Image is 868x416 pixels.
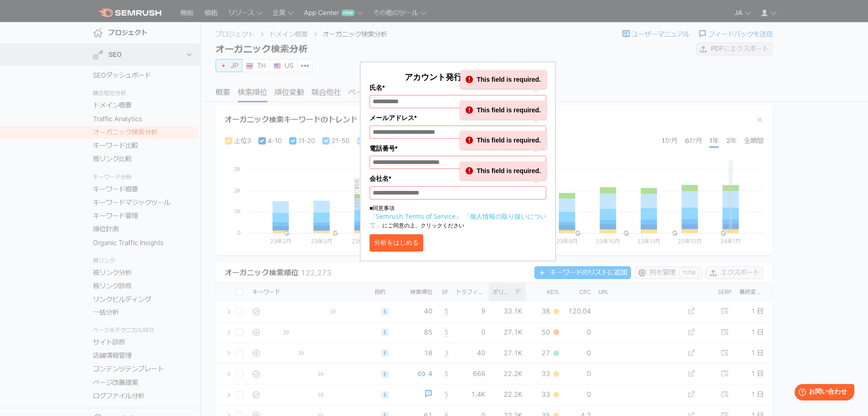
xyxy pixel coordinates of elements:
p: ■同意事項 にご同意の上、クリックください [370,204,546,230]
div: This field is required. [460,70,546,89]
label: メールアドレス* [370,113,546,123]
div: This field is required. [460,131,546,149]
span: アカウント発行して分析する [405,71,511,82]
div: This field is required. [460,101,546,119]
iframe: Help widget launcher [787,380,858,406]
a: 「個人情報の取り扱いについて」 [370,212,546,229]
div: This field is required. [460,162,546,180]
button: 分析をはじめる [370,234,423,252]
label: 電話番号* [370,143,546,153]
a: 「Semrush Terms of Service」 [370,212,462,221]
